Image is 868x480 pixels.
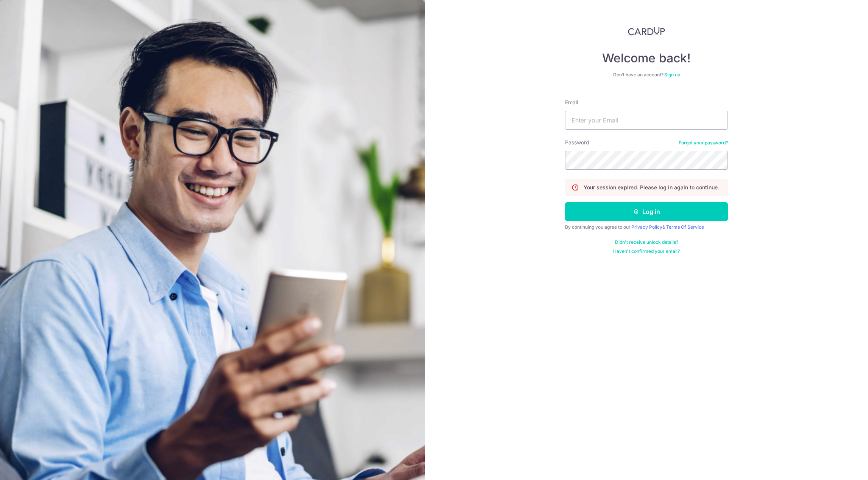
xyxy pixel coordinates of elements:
a: Didn't receive unlock details? [615,239,678,245]
label: Email [565,99,578,106]
a: Terms Of Service [666,224,704,230]
div: By continuing you agree to our & [565,224,728,230]
a: Forgot your password? [679,140,728,146]
input: Enter your Email [565,111,728,130]
p: Your session expired. Please log in again to continue. [584,184,719,191]
a: Sign up [664,72,680,77]
div: Don’t have an account? [565,72,728,78]
img: CardUp Logo [628,26,665,36]
a: Haven't confirmed your email? [613,248,680,254]
a: Privacy Policy [631,224,662,230]
label: Password [565,139,589,146]
h4: Welcome back! [565,51,728,66]
button: Log in [565,202,728,221]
